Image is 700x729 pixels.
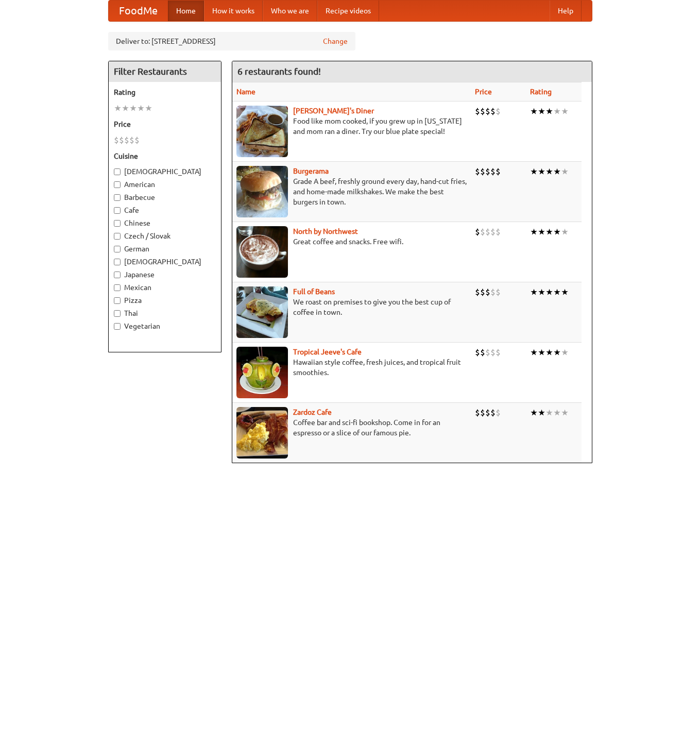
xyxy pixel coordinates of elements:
[236,106,288,157] img: sallys.jpg
[530,88,552,96] a: Rating
[236,166,288,217] img: burgerama.jpg
[114,181,121,188] input: American
[475,166,480,177] li: $
[475,88,492,96] a: Price
[480,106,485,117] li: $
[236,236,467,247] p: Great coffee and snacks. Free wifi.
[538,106,545,117] li: ★
[236,417,467,438] p: Coffee bar and sci-fi bookshop. Come in for an espresso or a slice of our famous pie.
[553,347,561,358] li: ★
[530,226,538,238] li: ★
[475,226,480,238] li: $
[561,407,569,418] li: ★
[114,323,121,330] input: Vegetarian
[530,347,538,358] li: ★
[496,407,501,418] li: $
[496,226,501,238] li: $
[114,194,121,201] input: Barbecue
[237,66,321,76] ng-pluralize: 6 restaurants found!
[490,407,496,418] li: $
[114,168,121,175] input: [DEMOGRAPHIC_DATA]
[553,226,561,238] li: ★
[496,106,501,117] li: $
[490,106,496,117] li: $
[553,106,561,117] li: ★
[145,103,152,114] li: ★
[109,1,168,21] a: FoodMe
[114,284,121,291] input: Mexican
[236,347,288,398] img: jeeves.jpg
[480,166,485,177] li: $
[490,347,496,358] li: $
[538,286,545,298] li: ★
[561,347,569,358] li: ★
[545,347,553,358] li: ★
[496,166,501,177] li: $
[114,321,216,331] label: Vegetarian
[114,151,216,161] h5: Cuisine
[496,347,501,358] li: $
[550,1,582,21] a: Help
[236,88,255,96] a: Name
[485,106,490,117] li: $
[236,116,467,137] p: Food like mom cooked, if you grew up in [US_STATE] and mom ran a diner. Try our blue plate special!
[263,1,317,21] a: Who we are
[114,272,121,278] input: Japanese
[114,244,216,254] label: German
[480,226,485,238] li: $
[114,297,121,304] input: Pizza
[323,36,348,46] a: Change
[293,408,332,416] a: Zardoz Cafe
[561,226,569,238] li: ★
[293,287,335,296] b: Full of Beans
[114,119,216,129] h5: Price
[475,407,480,418] li: $
[114,246,121,252] input: German
[545,407,553,418] li: ★
[114,207,121,214] input: Cafe
[480,407,485,418] li: $
[114,231,216,241] label: Czech / Slovak
[134,134,140,146] li: $
[475,106,480,117] li: $
[114,166,216,177] label: [DEMOGRAPHIC_DATA]
[561,106,569,117] li: ★
[485,286,490,298] li: $
[168,1,204,21] a: Home
[561,166,569,177] li: ★
[119,134,124,146] li: $
[236,286,288,338] img: beans.jpg
[485,407,490,418] li: $
[108,32,355,50] div: Deliver to: [STREET_ADDRESS]
[114,103,122,114] li: ★
[114,269,216,280] label: Japanese
[553,286,561,298] li: ★
[114,310,121,317] input: Thai
[561,286,569,298] li: ★
[545,226,553,238] li: ★
[538,347,545,358] li: ★
[129,103,137,114] li: ★
[114,205,216,215] label: Cafe
[293,107,374,115] b: [PERSON_NAME]'s Diner
[485,166,490,177] li: $
[114,257,216,267] label: [DEMOGRAPHIC_DATA]
[538,407,545,418] li: ★
[114,218,216,228] label: Chinese
[545,106,553,117] li: ★
[490,226,496,238] li: $
[236,407,288,459] img: zardoz.jpg
[496,286,501,298] li: $
[114,308,216,318] label: Thai
[490,166,496,177] li: $
[475,347,480,358] li: $
[124,134,129,146] li: $
[114,87,216,97] h5: Rating
[293,227,358,235] a: North by Northwest
[129,134,134,146] li: $
[114,233,121,240] input: Czech / Slovak
[293,348,362,356] a: Tropical Jeeve's Cafe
